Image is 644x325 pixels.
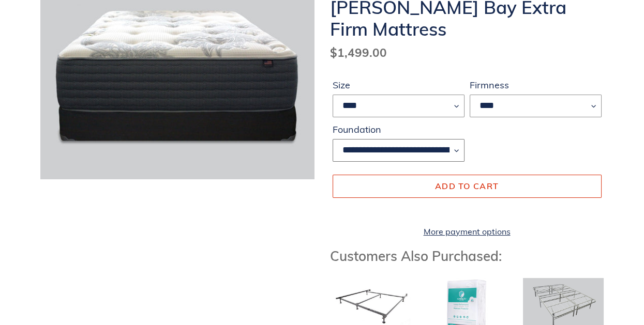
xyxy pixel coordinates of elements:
a: More payment options [333,225,602,238]
span: $1,499.00 [330,45,387,60]
label: Size [333,78,465,92]
label: Firmness [470,78,602,92]
h3: Customers Also Purchased: [330,248,604,264]
button: Add to cart [333,175,602,197]
span: Add to cart [435,181,499,191]
label: Foundation [333,122,465,136]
